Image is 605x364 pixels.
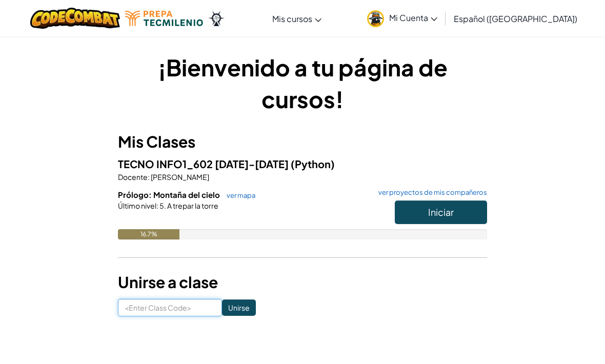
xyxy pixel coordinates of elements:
span: [PERSON_NAME] [150,172,209,181]
input: <Enter Class Code> [118,299,222,316]
a: Mis cursos [267,5,327,32]
span: 5. [158,201,166,210]
div: 16.7% [118,229,179,239]
span: TECNO INFO1_602 [DATE]-[DATE] [118,157,291,170]
span: : [156,201,158,210]
a: Español ([GEOGRAPHIC_DATA]) [449,5,582,32]
h1: ¡Bienvenido a tu página de cursos! [118,51,487,115]
button: Iniciar [395,200,487,224]
a: ver proyectos de mis compañeros [373,189,487,196]
a: ver mapa [221,191,255,199]
img: Tecmilenio logo [125,11,203,26]
span: Docente [118,172,148,181]
img: CodeCombat logo [30,8,120,29]
span: : [148,172,150,181]
span: Mis cursos [272,13,312,24]
span: (Python) [291,157,335,170]
span: Iniciar [428,206,454,218]
span: Mi Cuenta [389,12,437,23]
span: Español ([GEOGRAPHIC_DATA]) [454,13,577,24]
span: Prólogo: Montaña del cielo [118,190,221,199]
img: Ozaria [208,11,225,26]
h3: Mis Clases [118,130,487,153]
span: Último nivel [118,201,156,210]
h3: Unirse a clase [118,271,487,294]
img: avatar [367,10,384,27]
span: A trepar la torre [166,201,218,210]
a: Mi Cuenta [362,2,442,34]
input: Unirse [222,299,256,316]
